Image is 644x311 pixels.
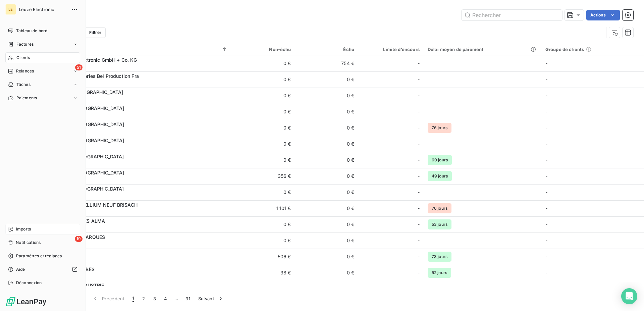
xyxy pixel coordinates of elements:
td: 0 € [295,136,358,152]
td: 0 € [232,232,295,249]
span: 119541 [46,257,228,263]
span: 119532 [46,112,228,118]
span: 119528 [46,80,228,86]
span: - [418,157,420,163]
img: Logo LeanPay [5,296,47,307]
a: Aide [5,264,80,275]
span: - [418,76,420,83]
td: 0 € [232,152,295,168]
td: 506 € [232,249,295,265]
span: - [418,141,420,147]
span: 119535 [46,160,228,167]
button: Actions [586,10,620,20]
td: 0 € [295,152,358,168]
span: 1000 - Leuze electronic GmbH + Co. KG [46,57,137,63]
span: - [545,286,547,292]
span: - [545,157,547,163]
td: 0 € [295,88,358,104]
td: 0 € [295,216,358,232]
span: - [418,237,420,244]
span: Tableau de bord [16,28,47,34]
button: 3 [149,292,160,306]
button: 4 [160,292,171,306]
span: 51 [75,64,83,70]
td: 3 226 € [232,281,295,297]
span: Leuze Electronic [19,7,67,12]
span: Tâches [16,82,31,88]
span: - [418,189,420,196]
span: 119538 [46,208,228,215]
span: 119531 [46,96,228,102]
td: 0 € [232,216,295,232]
td: 0 € [295,184,358,200]
span: 52 jours [428,268,451,278]
span: 119542 [46,273,228,279]
td: 0 € [232,104,295,120]
td: 0 € [295,281,358,297]
button: 1 [128,292,138,306]
div: Échu [299,47,354,52]
td: 0 € [295,104,358,120]
span: 60 jours [428,155,452,165]
span: - [418,124,420,131]
span: Aide [16,266,25,272]
td: 0 € [295,265,358,281]
span: 1000 [46,63,228,70]
span: - [545,141,547,147]
span: - [545,205,547,211]
td: 0 € [295,71,358,88]
td: 1 101 € [232,200,295,216]
span: Groupe de clients [545,47,584,52]
span: - [418,269,420,276]
span: Relances [16,68,34,74]
span: Paramètres et réglages [16,253,62,259]
button: Suivant [194,292,228,306]
span: - [545,221,547,227]
td: 0 € [232,88,295,104]
span: Imports [16,226,31,232]
span: Clients [16,55,30,61]
td: 0 € [295,232,358,249]
span: 119528 - Fromageries Bel Production Fra [46,73,139,79]
td: 0 € [295,200,358,216]
button: 31 [181,292,194,306]
button: Filtrer [75,27,106,38]
span: - [545,254,547,259]
span: 119539 [46,224,228,231]
span: 49 jours [428,171,452,181]
span: - [418,221,420,228]
span: - [545,109,547,114]
span: 119536 [46,176,228,183]
span: 53 jours [428,219,451,229]
div: Open Intercom Messenger [621,288,637,304]
span: - [418,60,420,67]
span: - [545,173,547,179]
span: - [418,173,420,179]
span: … [171,293,181,304]
span: Déconnexion [16,280,42,286]
span: - [545,125,547,131]
span: 119534 [46,144,228,151]
td: 38 € [232,265,295,281]
input: Rechercher [462,10,562,20]
span: - [545,60,547,66]
span: Notifications [16,240,41,246]
span: 73 jours [428,252,451,262]
span: 119537 [46,192,228,199]
button: Précédent [88,292,128,306]
td: 0 € [232,71,295,88]
span: - [418,92,420,99]
td: 0 € [295,120,358,136]
span: - [418,205,420,212]
div: LE [5,4,16,15]
span: - [545,93,547,98]
span: 76 jours [428,123,451,133]
span: - [545,76,547,82]
span: 119538 - CONSTELLIUM NEUF BRISACH [46,202,138,208]
td: 0 € [232,184,295,200]
span: 119540 [46,241,228,247]
span: - [545,238,547,243]
td: 754 € [295,55,358,71]
span: Paiements [16,95,37,101]
div: Non-échu [236,47,291,52]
